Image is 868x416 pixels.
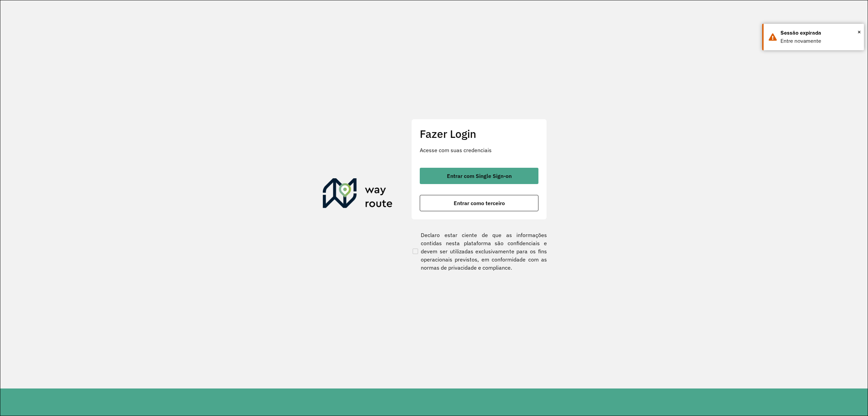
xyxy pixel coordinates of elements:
[781,37,859,45] div: Entre novamente
[411,231,547,272] label: Declaro estar ciente de que as informações contidas nesta plataforma são confidenciais e devem se...
[420,195,538,211] button: button
[420,127,538,140] h2: Fazer Login
[857,27,861,37] span: ×
[323,178,393,211] img: Roteirizador AmbevTech
[420,168,538,184] button: button
[857,27,861,37] button: Close
[454,200,505,206] span: Entrar como terceiro
[420,146,538,154] p: Acesse com suas credenciais
[447,173,512,179] span: Entrar com Single Sign-on
[781,29,859,37] div: Sessão expirada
